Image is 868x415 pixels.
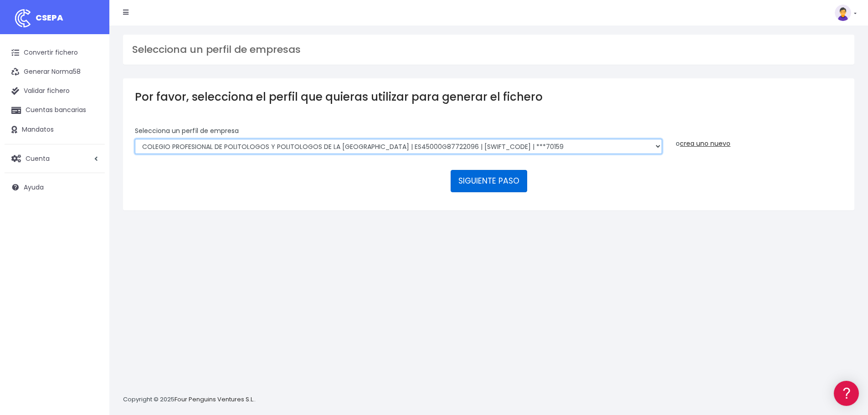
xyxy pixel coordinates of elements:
h3: Por favor, selecciona el perfil que quieras utilizar para generar el fichero [135,90,842,103]
a: Videotutoriales [9,143,173,158]
a: Información general [9,77,173,92]
a: crea uno nuevo [680,139,730,148]
a: Cuentas bancarias [5,101,105,120]
label: Selecciona un perfíl de empresa [135,126,239,136]
a: Ayuda [5,178,105,197]
a: Problemas habituales [9,129,173,143]
a: Generar Norma58 [5,62,105,82]
button: SIGUIENTE PASO [451,170,527,192]
h3: Selecciona un perfil de empresas [132,44,845,56]
p: Copyright © 2025 . [123,395,256,405]
div: Convertir ficheros [9,101,173,109]
div: Programadores [9,219,173,227]
a: Four Penguins Ventures S.L. [175,395,254,404]
a: General [9,195,173,210]
div: o [676,126,842,149]
div: Facturación [9,181,173,190]
a: Formatos [9,115,173,129]
img: profile [835,5,851,21]
span: Ayuda [24,183,44,192]
img: logo [11,7,34,30]
div: Información general [9,63,173,72]
a: Perfiles de empresas [9,158,173,172]
a: POWERED BY ENCHANT [125,262,175,271]
span: CSEPA [36,12,63,23]
a: Mandatos [5,120,105,139]
a: Convertir fichero [5,43,105,62]
a: Validar fichero [5,82,105,101]
span: Cuenta [26,154,50,163]
a: Cuenta [5,149,105,168]
a: API [9,233,173,247]
button: Contáctanos [9,244,173,260]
